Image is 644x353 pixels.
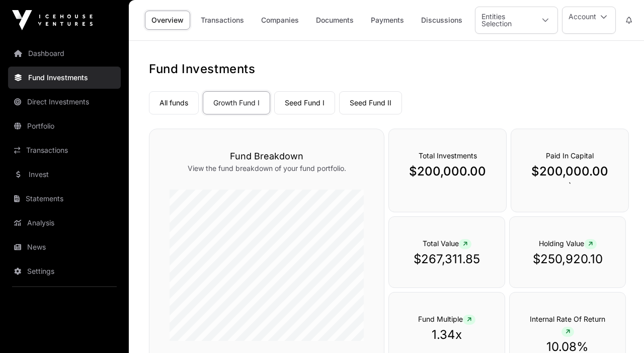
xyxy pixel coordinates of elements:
[145,11,190,30] a: Overview
[8,260,121,282] a: Settings
[546,151,594,160] span: Paid In Capital
[364,11,411,30] a: Payments
[12,10,93,30] img: Icehouse Ventures Logo
[8,236,121,258] a: News
[530,315,605,335] span: Internal Rate Of Return
[418,315,475,323] span: Fund Multiple
[8,188,121,210] a: Statements
[170,149,364,163] h3: Fund Breakdown
[530,251,605,267] p: $250,920.10
[562,7,616,34] button: Account
[415,11,469,30] a: Discussions
[255,11,305,30] a: Companies
[274,91,335,114] a: Seed Fund I
[149,91,199,114] a: All funds
[511,129,629,212] div: `
[419,151,477,160] span: Total Investments
[8,163,121,186] a: Invest
[149,61,624,77] h1: Fund Investments
[409,163,486,180] p: $200,000.00
[194,11,251,30] a: Transactions
[531,163,608,180] p: $200,000.00
[8,91,121,113] a: Direct Investments
[8,42,121,65] a: Dashboard
[409,251,485,267] p: $267,311.85
[8,139,121,161] a: Transactions
[203,91,270,114] a: Growth Fund I
[8,115,121,137] a: Portfolio
[475,7,533,33] div: Entities Selection
[409,327,485,343] p: 1.34x
[309,11,360,30] a: Documents
[8,212,121,234] a: Analysis
[339,91,402,114] a: Seed Fund II
[170,163,364,173] p: View the fund breakdown of your fund portfolio.
[423,239,471,248] span: Total Value
[8,67,121,89] a: Fund Investments
[539,239,597,248] span: Holding Value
